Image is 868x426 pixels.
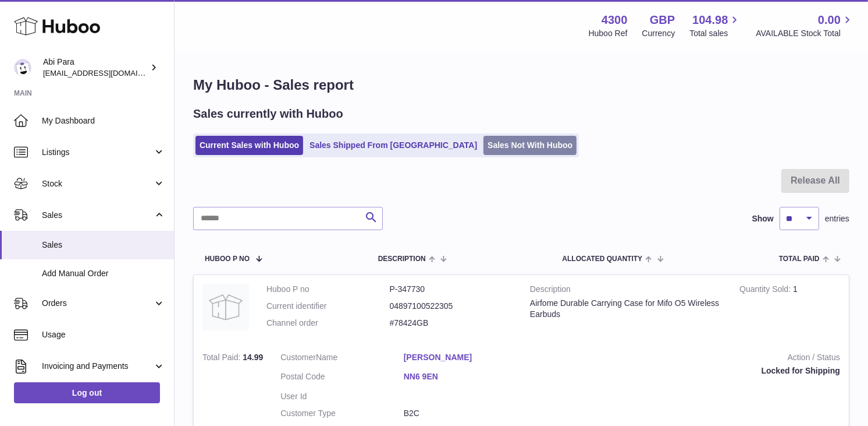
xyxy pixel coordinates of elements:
span: entries [825,213,849,224]
span: Stock [42,178,153,189]
dd: 04897100522305 [390,301,513,312]
td: 1 [731,275,849,343]
a: Sales Not With Huboo [483,136,577,155]
span: Customer [280,353,316,362]
span: Usage [42,329,165,340]
span: Orders [42,298,153,309]
a: Current Sales with Huboo [195,136,303,155]
span: Total sales [689,28,741,39]
strong: Action / Status [544,352,840,366]
div: Airfome Durable Carrying Case for Mifo O5 Wireless Earbuds [530,298,722,320]
div: Huboo Ref [589,28,628,39]
dt: Name [280,352,404,366]
dt: User Id [280,391,404,402]
span: Sales [42,210,153,221]
span: Invoicing and Payments [42,361,153,372]
span: AVAILABLE Stock Total [756,28,854,39]
strong: GBP [650,12,675,28]
span: Add Manual Order [42,268,165,279]
dt: Postal Code [280,371,404,385]
a: Log out [14,382,160,403]
span: [EMAIL_ADDRESS][DOMAIN_NAME] [43,68,171,78]
a: 104.98 Total sales [689,12,741,39]
span: Total paid [779,255,820,263]
span: Listings [42,147,153,158]
a: NN6 9EN [404,371,527,382]
dt: Channel order [266,318,390,329]
strong: Total Paid [202,353,243,365]
span: 14.99 [243,353,263,362]
img: no-photo.jpg [202,284,249,330]
strong: Quantity Sold [739,284,793,297]
dt: Customer Type [280,408,404,419]
span: Description [378,255,426,263]
a: 0.00 AVAILABLE Stock Total [756,12,854,39]
dd: #78424GB [390,318,513,329]
div: Locked for Shipping [544,365,840,376]
span: 0.00 [818,12,841,28]
img: Abi@mifo.co.uk [14,59,31,76]
dd: B2C [404,408,527,419]
div: Abi Para [43,57,148,79]
label: Show [752,213,774,224]
a: Sales Shipped From [GEOGRAPHIC_DATA] [305,136,481,155]
span: 104.98 [692,12,728,28]
span: Sales [42,240,165,251]
a: [PERSON_NAME] [404,352,527,363]
dt: Current identifier [266,301,390,312]
div: Currency [642,28,675,39]
strong: 4300 [602,12,628,28]
dt: Huboo P no [266,284,390,295]
span: My Dashboard [42,115,165,126]
h1: My Huboo - Sales report [193,76,849,94]
dd: P-347730 [390,284,513,295]
strong: Description [530,284,722,298]
span: ALLOCATED Quantity [562,255,642,263]
span: Huboo P no [205,255,250,263]
h2: Sales currently with Huboo [193,106,343,122]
